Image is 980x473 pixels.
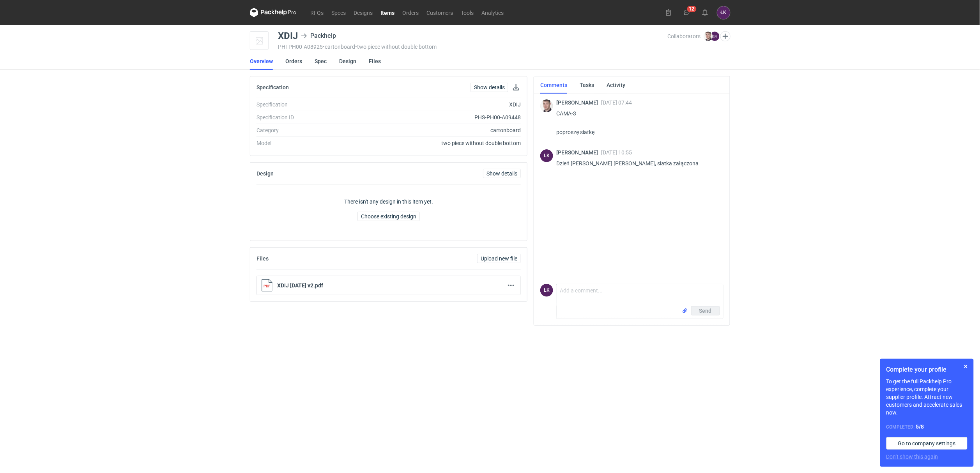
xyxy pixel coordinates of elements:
a: Orders [285,53,302,70]
div: Category [256,126,362,134]
button: Send [691,306,720,315]
span: Collaborators [667,33,701,39]
a: Items [377,8,398,17]
button: Actions [506,281,516,290]
p: XDIJ [DATE] v2.pdf [277,282,502,289]
a: Analytics [478,8,508,17]
div: XDIJ [362,101,521,108]
div: Specification ID [256,113,362,121]
a: Tools [457,8,478,17]
svg: Packhelp Pro [250,8,297,17]
a: Comments [540,76,567,94]
div: Łukasz Kowalski [540,149,553,162]
div: Model [256,139,362,147]
a: Files [369,53,381,70]
div: Completed: [886,423,968,431]
a: Show details [471,83,508,92]
img: Maciej Sikora [540,99,553,112]
button: ŁK [717,6,730,19]
h1: Complete your profile [886,365,968,374]
a: Orders [398,8,423,17]
span: Choose existing design [361,214,416,219]
a: Design [339,53,356,70]
p: To get the full Packhelp Pro experience, complete your supplier profile. Attract new customers an... [886,377,968,416]
a: Designs [350,8,377,17]
button: Upload new file [477,254,521,263]
tspan: PDF [264,284,271,288]
div: XDIJ [278,31,298,41]
div: Łukasz Kowalski [540,284,553,297]
a: Spec [315,53,327,70]
div: Packhelp [301,31,336,41]
a: Overview [250,53,273,70]
strong: 5 / 8 [916,423,924,430]
div: PHS-PH00-A09448 [362,113,521,121]
div: Łukasz Kowalski [717,6,730,19]
span: [DATE] 07:44 [601,99,632,106]
figcaption: ŁK [540,284,553,297]
h2: Specification [256,84,289,90]
h2: Design [256,170,274,177]
span: [PERSON_NAME] [556,149,601,156]
div: Specification [256,101,362,108]
span: Send [699,308,712,314]
span: • two piece without double bottom [355,44,437,50]
button: Choose existing design [357,212,420,221]
figcaption: ŁK [710,32,720,41]
button: Edit collaborators [720,31,731,41]
button: Skip for now [961,362,971,371]
p: CAMA-3 poproszę siatkę [556,109,717,137]
figcaption: ŁK [540,149,553,162]
div: PHI-PH00-A08925 [278,44,667,50]
h2: Files [256,255,269,262]
a: Tasks [580,76,594,94]
div: two piece without double bottom [362,139,521,147]
button: Download specification [511,83,521,92]
span: Upload new file [481,256,517,261]
a: Go to company settings [886,437,968,450]
div: cartonboard [362,126,521,134]
a: Show details [483,169,521,178]
a: Activity [607,76,625,94]
p: Dzień [PERSON_NAME] [PERSON_NAME], siatka załączona [556,159,717,168]
a: Specs [327,8,350,17]
span: [PERSON_NAME] [556,99,601,106]
a: Customers [423,8,457,17]
a: RFQs [306,8,327,17]
p: There isn't any design in this item yet. [344,198,433,205]
button: 12 [681,6,693,19]
span: • cartonboard [323,44,355,50]
img: Maciej Sikora [704,32,713,41]
button: Don’t show this again [886,453,938,461]
span: [DATE] 10:55 [601,149,632,156]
